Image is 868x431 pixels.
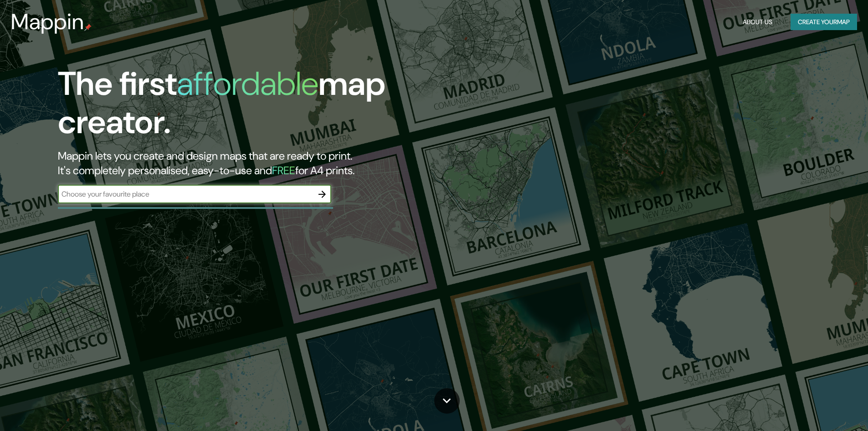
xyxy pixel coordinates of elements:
button: Create yourmap [791,14,857,31]
h2: Mappin lets you create and design maps that are ready to print. It's completely personalised, eas... [58,149,492,178]
h1: The first map creator. [58,65,492,149]
h3: Mappin [11,9,84,35]
h1: affordable [177,62,318,105]
iframe: Help widget launcher [787,395,858,421]
img: mappin-pin [84,24,92,31]
input: Choose your favourite place [58,189,313,199]
button: About Us [739,14,776,31]
h5: FREE [272,163,295,177]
